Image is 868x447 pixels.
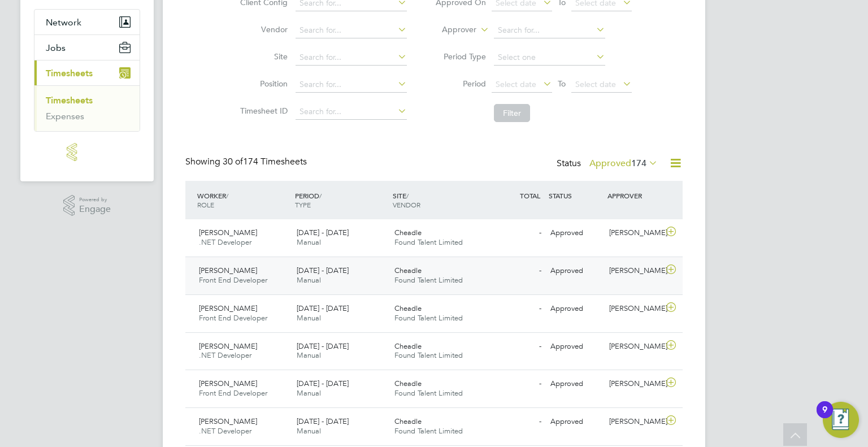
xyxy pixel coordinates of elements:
span: Cheadle [394,266,422,275]
span: Cheadle [394,303,422,313]
span: / [226,191,228,200]
span: Manual [297,350,321,360]
button: Filter [494,104,530,122]
span: Powered by [79,195,111,205]
label: Period [435,79,486,89]
input: Select one [494,50,605,66]
div: PERIOD [292,185,390,215]
span: Manual [297,237,321,247]
span: .NET Developer [199,426,251,436]
span: Select date [496,79,536,89]
span: Jobs [46,42,66,53]
a: Go to home page [34,143,140,161]
div: [PERSON_NAME] [605,375,663,393]
a: Powered byEngage [63,195,111,216]
div: - [487,413,546,431]
div: Status [557,156,660,172]
button: Network [34,10,140,34]
button: Jobs [34,35,140,60]
span: Manual [297,388,321,398]
span: [PERSON_NAME] [199,379,257,388]
div: 9 [822,410,827,424]
div: Approved [546,224,605,242]
div: - [487,262,546,280]
span: .NET Developer [199,237,251,247]
label: Approver [426,24,476,36]
span: Cheadle [394,379,422,388]
div: - [487,224,546,242]
div: Approved [546,375,605,393]
span: [PERSON_NAME] [199,228,257,237]
span: Found Talent Limited [394,426,463,436]
span: [DATE] - [DATE] [297,303,349,313]
div: [PERSON_NAME] [605,300,663,318]
span: ROLE [197,200,214,209]
span: TYPE [295,200,311,209]
span: Found Talent Limited [394,237,463,247]
div: - [487,300,546,318]
span: Found Talent Limited [394,275,463,285]
input: Search for... [296,23,407,38]
div: SITE [390,185,488,215]
div: Timesheets [34,85,140,131]
div: STATUS [546,185,605,206]
span: Manual [297,275,321,285]
div: [PERSON_NAME] [605,262,663,280]
span: Cheadle [394,416,422,426]
span: Front End Developer [199,275,267,285]
label: Approved [589,158,658,169]
div: Approved [546,300,605,318]
div: - [487,375,546,393]
span: [PERSON_NAME] [199,416,257,426]
span: TOTAL [520,191,540,200]
img: engage-logo-retina.png [67,143,107,161]
span: Timesheets [46,68,93,79]
label: Vendor [237,24,288,34]
span: Select date [575,79,616,89]
span: [DATE] - [DATE] [297,416,349,426]
span: Cheadle [394,228,422,237]
span: Found Talent Limited [394,313,463,323]
span: [PERSON_NAME] [199,303,257,313]
div: APPROVER [605,185,663,206]
span: 174 Timesheets [223,156,307,167]
button: Timesheets [34,60,140,85]
div: Approved [546,337,605,356]
span: [PERSON_NAME] [199,341,257,351]
span: Found Talent Limited [394,388,463,398]
div: [PERSON_NAME] [605,224,663,242]
input: Search for... [296,50,407,66]
span: Front End Developer [199,388,267,398]
label: Site [237,51,288,62]
span: / [319,191,322,200]
div: - [487,337,546,356]
span: 174 [631,158,646,169]
a: Timesheets [46,95,93,106]
span: [DATE] - [DATE] [297,228,349,237]
a: Expenses [46,111,84,121]
span: Cheadle [394,341,422,351]
span: [PERSON_NAME] [199,266,257,275]
label: Period Type [435,51,486,62]
span: [DATE] - [DATE] [297,379,349,388]
div: [PERSON_NAME] [605,337,663,356]
span: To [554,76,569,91]
label: Position [237,79,288,89]
button: Open Resource Center, 9 new notifications [823,402,859,438]
div: Showing [185,156,309,168]
span: Network [46,17,81,28]
input: Search for... [494,23,605,38]
input: Search for... [296,77,407,93]
input: Search for... [296,104,407,120]
span: / [406,191,409,200]
div: Approved [546,413,605,431]
span: Found Talent Limited [394,350,463,360]
div: [PERSON_NAME] [605,413,663,431]
span: 30 of [223,156,243,167]
span: VENDOR [393,200,420,209]
span: .NET Developer [199,350,251,360]
span: [DATE] - [DATE] [297,341,349,351]
div: WORKER [194,185,292,215]
label: Timesheet ID [237,106,288,116]
span: Front End Developer [199,313,267,323]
